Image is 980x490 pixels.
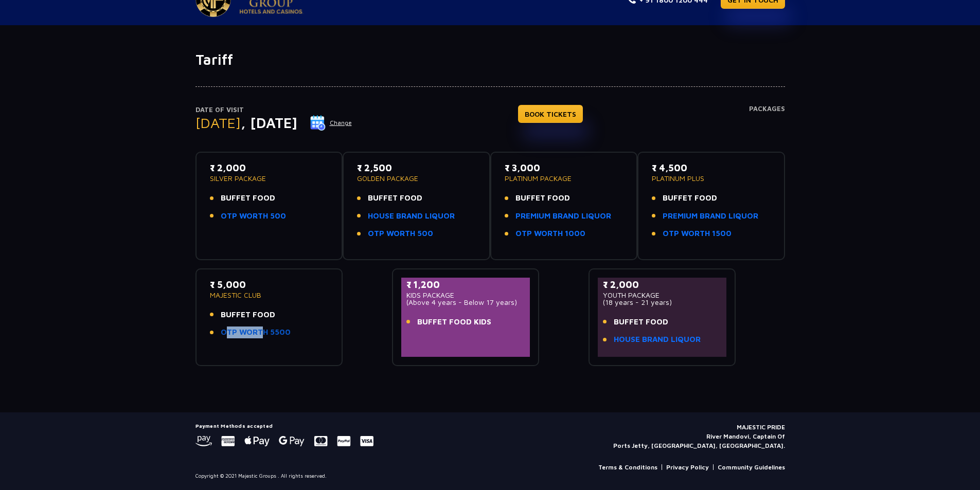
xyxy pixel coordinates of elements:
a: OTP WORTH 1500 [663,228,732,240]
h1: Tariff [195,51,785,68]
p: PLATINUM PACKAGE [505,175,623,182]
a: OTP WORTH 1000 [515,228,585,240]
button: Change [310,115,352,131]
h4: Packages [749,105,785,142]
p: ₹ 5,000 [210,278,329,292]
span: BUFFET FOOD KIDS [417,316,491,328]
a: OTP WORTH 5500 [221,326,291,338]
p: (18 years - 21 years) [603,299,722,306]
p: YOUTH PACKAGE [603,292,722,299]
p: ₹ 2,000 [603,278,722,292]
span: BUFFET FOOD [221,309,275,321]
a: PREMIUM BRAND LIQUOR [663,210,758,222]
p: GOLDEN PACKAGE [357,175,476,182]
p: KIDS PACKAGE [406,292,525,299]
a: BOOK TICKETS [518,105,583,123]
p: ₹ 3,000 [505,161,623,175]
a: PREMIUM BRAND LIQUOR [515,210,611,222]
span: , [DATE] [241,114,297,131]
p: ₹ 2,000 [210,161,329,175]
p: ₹ 4,500 [652,161,771,175]
span: BUFFET FOOD [515,192,570,204]
p: MAJESTIC PRIDE River Mandovi, Captain Of Ports Jetty, [GEOGRAPHIC_DATA], [GEOGRAPHIC_DATA]. [613,423,785,450]
p: SILVER PACKAGE [210,175,329,182]
span: [DATE] [195,114,241,131]
span: BUFFET FOOD [368,192,422,204]
p: ₹ 1,200 [406,278,525,292]
a: HOUSE BRAND LIQUOR [614,334,701,346]
a: OTP WORTH 500 [221,210,286,222]
p: Copyright © 2021 Majestic Groups . All rights reserved. [195,472,327,480]
a: Terms & Conditions [598,463,657,472]
span: BUFFET FOOD [614,316,668,328]
p: MAJESTIC CLUB [210,292,329,299]
p: ₹ 2,500 [357,161,476,175]
a: HOUSE BRAND LIQUOR [368,210,455,222]
a: OTP WORTH 500 [368,228,433,240]
p: PLATINUM PLUS [652,175,771,182]
p: (Above 4 years - Below 17 years) [406,299,525,306]
a: Privacy Policy [666,463,709,472]
a: Community Guidelines [718,463,785,472]
h5: Payment Methods accepted [195,423,373,429]
span: BUFFET FOOD [663,192,717,204]
p: Date of Visit [195,105,352,115]
span: BUFFET FOOD [221,192,275,204]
